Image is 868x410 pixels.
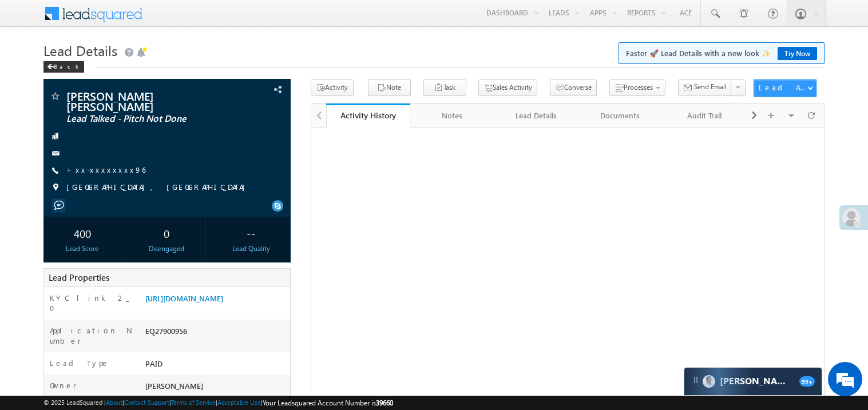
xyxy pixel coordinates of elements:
[672,109,736,122] div: Audit Trail
[423,79,466,96] button: Task
[624,83,653,91] span: Processes
[49,272,109,283] span: Lead Properties
[43,61,90,70] a: Back
[799,376,815,387] span: 99+
[43,41,117,59] span: Lead Details
[50,293,133,313] label: KYC link 2_0
[504,109,568,122] div: Lead Details
[588,109,652,122] div: Documents
[66,90,220,111] span: [PERSON_NAME] [PERSON_NAME]
[335,110,402,121] div: Activity History
[106,399,122,406] a: About
[326,104,410,128] a: Activity History
[550,79,597,96] button: Converse
[494,104,578,128] a: Lead Details
[754,79,817,97] button: Lead Actions
[50,380,77,391] label: Owner
[578,104,663,128] a: Documents
[663,104,747,128] a: Audit Trail
[609,79,665,96] button: Processes
[142,325,290,341] div: EQ27900956
[215,222,287,244] div: --
[142,358,290,374] div: PAID
[410,104,494,128] a: Notes
[124,399,169,406] a: Contact Support
[684,367,822,396] div: carter-dragCarter[PERSON_NAME]99+
[50,358,109,368] label: Lead Type
[626,47,817,59] span: Faster 🚀 Lead Details with a new look ✨
[145,381,203,391] span: [PERSON_NAME]
[368,79,411,96] button: Note
[694,82,727,92] span: Send Email
[263,399,393,407] span: Your Leadsquared Account Number is
[311,79,354,96] button: Activity
[171,399,216,406] a: Terms of Service
[43,61,84,73] div: Back
[376,399,393,407] span: 39660
[46,222,118,244] div: 400
[217,399,261,406] a: Acceptable Use
[66,165,145,174] a: +xx-xxxxxxxx96
[419,109,484,122] div: Notes
[130,222,203,244] div: 0
[678,79,732,96] button: Send Email
[778,47,817,60] a: Try Now
[145,293,223,303] a: [URL][DOMAIN_NAME]
[66,113,220,125] span: Lead Talked - Pitch Not Done
[478,79,537,96] button: Sales Activity
[66,182,251,193] span: [GEOGRAPHIC_DATA], [GEOGRAPHIC_DATA]
[215,244,287,254] div: Lead Quality
[46,244,118,254] div: Lead Score
[43,397,393,408] span: © 2025 LeadSquared | | | | |
[50,325,133,346] label: Application Number
[130,244,203,254] div: Disengaged
[759,82,807,93] div: Lead Actions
